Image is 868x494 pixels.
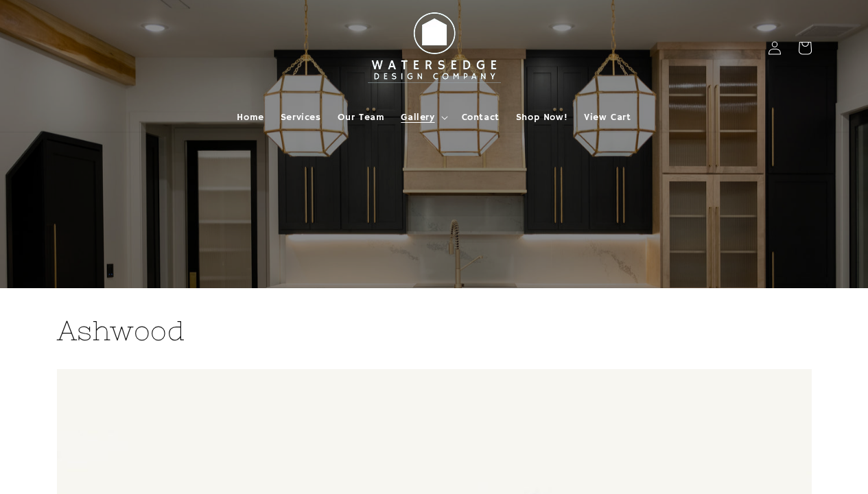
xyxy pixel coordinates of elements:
[272,103,329,132] a: Services
[401,111,434,123] span: Gallery
[57,313,812,349] h2: Ashwood
[392,103,453,132] summary: Gallery
[508,103,576,132] a: Shop Now!
[329,103,393,132] a: Our Team
[516,111,567,123] span: Shop Now!
[359,5,510,91] img: Watersedge Design Co
[462,111,500,123] span: Contact
[454,103,508,132] a: Contact
[237,111,263,123] span: Home
[228,103,272,132] a: Home
[584,111,631,123] span: View Cart
[281,111,321,123] span: Services
[576,103,639,132] a: View Cart
[338,111,385,123] span: Our Team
